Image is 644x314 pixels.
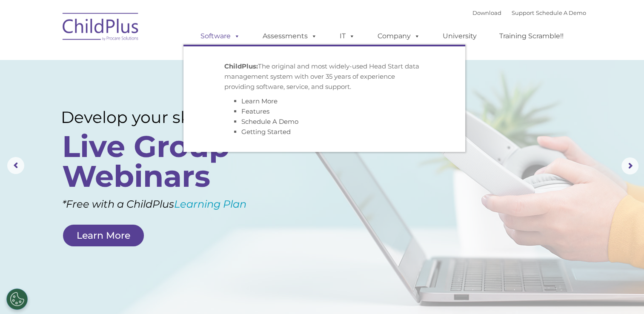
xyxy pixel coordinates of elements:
a: Getting Started [241,128,291,136]
rs-layer: Develop your skills with [61,108,274,127]
strong: ChildPlus: [224,62,258,70]
button: Cookies Settings [6,288,28,310]
a: Download [472,9,501,16]
a: Software [192,28,249,45]
a: Support [512,9,534,16]
a: Learning Plan [174,198,246,210]
a: University [434,28,485,45]
a: Schedule A Demo [241,117,298,126]
font: | [472,9,586,16]
p: The original and most widely-used Head Start data management system with over 35 years of experie... [224,61,424,92]
span: Last name [118,56,144,63]
img: ChildPlus by Procare Solutions [58,7,143,49]
a: IT [331,28,364,45]
rs-layer: Live Group Webinars [62,131,272,191]
span: Phone number [118,91,155,97]
a: Learn More [63,225,144,246]
a: Learn More [241,97,278,105]
a: Assessments [254,28,326,45]
rs-layer: *Free with a ChildPlus [62,194,289,214]
a: Company [369,28,429,45]
a: Schedule A Demo [536,9,586,16]
a: Features [241,107,269,115]
a: Training Scramble!! [491,28,572,45]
